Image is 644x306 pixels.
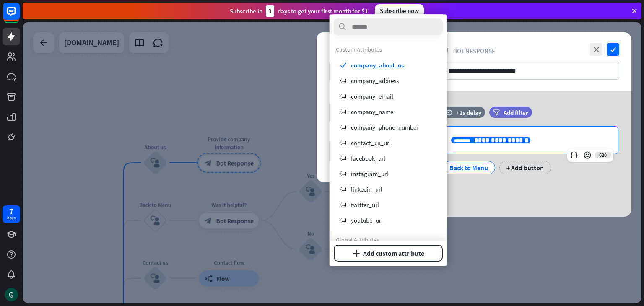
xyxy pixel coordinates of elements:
[340,171,346,177] i: variable
[340,124,346,130] i: variable
[351,108,393,116] span: company_name
[351,77,399,85] span: company_address
[375,4,424,18] div: Subscribe now
[504,109,528,117] span: Add filter
[340,217,346,223] i: variable
[9,207,13,215] div: 7
[230,5,368,17] div: Subscribe in days to get your first month for $1
[351,216,383,224] span: youtube_url
[607,43,619,56] i: check
[336,46,441,53] div: Custom Attributes
[340,109,346,115] i: variable
[340,62,346,68] i: check
[351,154,385,162] span: facebook_url
[499,161,551,174] div: + Add button
[453,47,495,55] span: Bot Response
[351,123,418,131] span: company_phone_number
[456,109,481,117] div: +2s delay
[3,205,20,223] a: 7 days
[340,140,346,146] i: variable
[590,43,602,56] i: close
[334,245,443,262] button: plusAdd custom attribute
[351,201,379,209] span: twitter_url
[340,78,346,84] i: variable
[352,250,359,257] i: plus
[449,161,488,174] div: Back to Menu
[493,109,500,116] i: filter
[340,155,346,161] i: variable
[351,185,382,193] span: linkedin_url
[336,236,441,244] div: Global Attributes
[266,5,274,17] div: 3
[340,93,346,99] i: variable
[351,139,391,147] span: contact_us_url
[340,202,346,208] i: variable
[7,215,16,221] div: days
[7,3,32,29] button: Open LiveChat chat widget
[446,109,452,115] i: time
[351,170,388,178] span: instagram_url
[351,61,404,69] span: company_about_us
[351,92,393,100] span: company_email
[340,186,346,192] i: variable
